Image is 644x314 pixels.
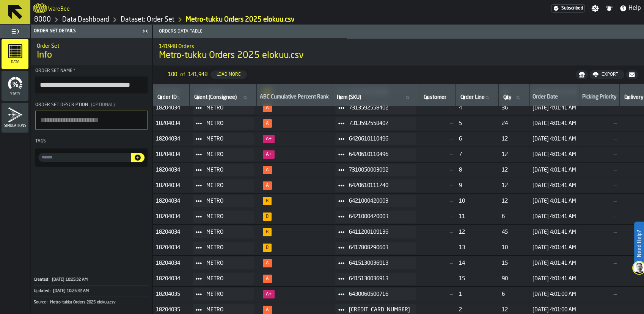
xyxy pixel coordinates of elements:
[33,2,47,15] a: logo-header
[582,198,617,204] span: —
[206,120,248,127] span: METRO
[502,245,526,251] span: 10
[349,214,410,220] span: 6421000420003
[502,276,526,282] span: 90
[34,274,149,285] div: KeyValueItem-Created
[210,70,247,79] button: button-Load More
[157,94,177,100] span: label
[32,28,140,34] div: Order Set details
[263,104,272,112] span: 80%
[263,228,272,236] span: 94%
[156,29,644,34] span: Orders Data Table
[206,245,248,251] span: METRO
[263,275,272,283] span: 70%
[532,120,576,127] span: [DATE] 4:01:41 AM
[582,94,616,102] div: Picking Priority
[502,214,526,220] span: 6
[335,93,416,103] input: label
[582,260,617,266] span: —
[2,71,28,101] li: menu Stats
[459,183,496,189] span: 9
[38,153,131,162] label: input-value-
[502,167,526,173] span: 12
[459,105,496,111] span: 4
[260,94,329,102] div: ABC Cumulative Percent Rank
[156,229,187,235] span: 18204034
[503,94,511,100] span: label
[121,16,174,24] a: link-to-/wh/i/b2e041e4-2753-4086-a82a-958e8abdd2c7/data/orders/
[349,276,410,282] span: 6415130036913
[156,183,187,189] span: 18204034
[349,136,410,142] span: 6420610110496
[628,4,641,13] span: Help
[459,167,496,173] span: 8
[206,229,248,235] span: METRO
[206,214,248,220] span: METRO
[422,245,453,251] span: —
[459,136,496,142] span: 6
[186,16,295,24] a: link-to-/wh/i/b2e041e4-2753-4086-a82a-958e8abdd2c7/ORDER_SET/e626bb65-38d6-433a-a372-3412237dbad2
[37,49,52,61] span: Info
[349,120,410,127] span: 7313592558402
[206,183,248,189] span: METRO
[502,105,526,111] span: 36
[156,136,187,142] span: 18204034
[532,94,576,102] div: Order Date
[156,307,187,313] span: 18204035
[188,72,207,78] span: 141,948
[263,244,272,252] span: 94%
[422,183,453,189] span: —
[588,5,602,12] label: button-toggle-Settings
[206,307,248,313] span: METRO
[37,42,146,49] h2: Sub Title
[34,297,149,308] div: KeyValueItem-Source
[193,93,253,103] input: label
[263,166,272,174] span: 71%
[34,277,51,282] div: Created
[168,72,177,78] span: 100
[459,245,496,251] span: 13
[263,135,275,143] span: 42%
[206,105,248,111] span: METRO
[616,4,644,13] label: button-toggle-Help
[422,198,453,204] span: —
[582,167,617,173] span: —
[33,15,337,24] nav: Breadcrumb
[2,26,28,37] label: button-toggle-Toggle Full Menu
[2,124,28,128] span: Simulations
[48,5,70,12] h2: Sub Title
[34,289,52,294] div: Updated
[162,69,253,81] div: ButtonLoadMore-Load More-Prev-First-Last
[459,260,496,266] span: 14
[31,25,152,38] header: Order Set details
[52,277,88,282] span: [DATE] 10:25:32 AM
[582,183,617,189] span: —
[502,229,526,235] span: 45
[602,5,616,12] label: button-toggle-Notifications
[422,105,453,111] span: —
[349,245,410,251] span: 6417808290603
[551,4,585,12] div: Menu Subscription
[156,167,187,173] span: 18204034
[349,291,410,297] span: 6430060500716
[2,39,28,69] li: menu Data
[532,183,576,189] span: [DATE] 4:01:41 AM
[582,307,617,313] span: —
[502,260,526,266] span: 15
[263,181,272,190] span: 77%
[156,214,187,220] span: 18204034
[582,276,617,282] span: —
[502,307,526,313] span: 12
[459,214,496,220] span: 11
[459,198,496,204] span: 10
[459,276,496,282] span: 15
[159,42,638,50] h2: Sub Title
[38,153,131,162] input: input-value- input-value-
[422,136,453,142] span: —
[349,260,410,266] span: 6415130036913
[263,259,272,267] span: 70%
[532,105,576,111] span: [DATE] 4:01:41 AM
[34,300,49,305] div: Source
[50,289,50,294] span: :
[206,276,248,282] span: METRO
